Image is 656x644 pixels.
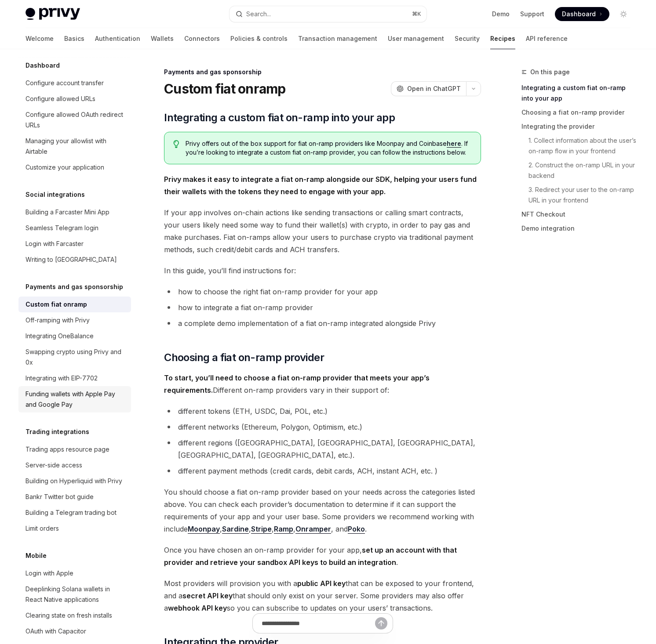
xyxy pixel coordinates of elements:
a: Writing to [GEOGRAPHIC_DATA] [18,252,131,268]
span: Once you have chosen an on-ramp provider for your app, . [164,544,481,568]
div: Limit orders [26,523,59,534]
a: User management [388,28,444,49]
a: Poko [348,525,365,534]
a: Building a Telegram trading bot [18,505,131,521]
a: Custom fiat onramp [18,297,131,312]
a: Choosing a fiat on-ramp provider [521,105,638,119]
a: Demo integration [521,221,638,235]
a: Demo [492,10,510,18]
div: Server-side access [26,460,82,470]
a: Policies & controls [230,28,288,49]
div: Search... [246,9,271,19]
strong: secret API key [182,591,233,600]
div: Configure allowed OAuth redirect URLs [26,109,126,130]
a: Managing your allowlist with Airtable [18,133,131,159]
li: different networks (Ethereum, Polygon, Optimism, etc.) [164,421,481,433]
a: Onramper [295,525,331,534]
div: Clearing state on fresh installs [26,610,112,621]
a: Integrating a custom fiat on-ramp into your app [521,81,638,105]
span: You should choose a fiat on-ramp provider based on your needs across the categories listed above.... [164,486,481,535]
div: Login with Farcaster [26,239,84,249]
strong: To start, you’ll need to choose a fiat on-ramp provider that meets your app’s requirements. [164,373,430,394]
a: Ramp [274,525,293,534]
a: Recipes [490,28,515,49]
div: Integrating with EIP-7702 [26,373,98,384]
span: Dashboard [562,10,596,18]
a: Building a Farcaster Mini App [18,204,131,220]
input: Ask a question... [262,614,375,633]
h5: Social integrations [26,189,85,200]
span: Integrating a custom fiat on-ramp into your app [164,111,395,125]
button: Toggle dark mode [616,7,630,21]
h1: Custom fiat onramp [164,81,286,97]
a: Limit orders [18,521,131,536]
div: Funding wallets with Apple Pay and Google Pay [26,389,126,410]
a: Clearing state on fresh installs [18,608,131,623]
a: 1. Collect information about the user’s on-ramp flow in your frontend [521,134,638,158]
li: different tokens (ETH, USDC, Dai, POL, etc.) [164,405,481,417]
a: 3. Redirect your user to the on-ramp URL in your frontend [521,183,638,207]
a: Seamless Telegram login [18,220,131,236]
a: Wallets [151,28,174,49]
a: OAuth with Capacitor [18,623,131,639]
h5: Dashboard [26,60,60,71]
a: Connectors [184,28,220,49]
span: Privy offers out of the box support for fiat on-ramp providers like Moonpay and Coinbase . If you... [186,139,472,157]
h5: Trading integrations [26,427,89,437]
span: Most providers will provision you with a that can be exposed to your frontend, and a that should ... [164,577,481,614]
span: If your app involves on-chain actions like sending transactions or calling smart contracts, your ... [164,206,481,256]
a: Integrating the provider [521,119,638,134]
a: Dashboard [555,7,609,21]
button: Send message [375,617,387,630]
a: Security [455,28,480,49]
a: Trading apps resource page [18,441,131,457]
div: Building a Farcaster Mini App [26,207,109,217]
a: Configure account transfer [18,75,131,91]
a: Basics [64,28,84,49]
div: Managing your allowlist with Airtable [26,136,126,157]
button: Open search [230,6,426,22]
strong: public API key [297,579,346,588]
strong: webhook API key [168,604,227,612]
li: different payment methods (credit cards, debit cards, ACH, instant ACH, etc. ) [164,465,481,477]
a: Support [520,10,544,18]
a: Swapping crypto using Privy and 0x [18,344,131,370]
span: Open in ChatGPT [407,84,461,93]
div: Login with Apple [26,568,73,579]
a: Configure allowed URLs [18,91,131,107]
a: Moonpay [188,525,220,534]
a: API reference [526,28,568,49]
div: Configure account transfer [26,78,104,88]
a: Sardine [222,525,249,534]
a: Login with Apple [18,565,131,581]
a: Stripe [251,525,272,534]
strong: Privy makes it easy to integrate a fiat on-ramp alongside our SDK, helping your users fund their ... [164,175,477,196]
div: Customize your application [26,162,104,173]
h5: Mobile [26,550,47,561]
span: On this page [530,67,570,77]
svg: Tip [173,140,179,148]
a: Configure allowed OAuth redirect URLs [18,107,131,133]
a: Server-side access [18,457,131,473]
div: Seamless Telegram login [26,223,98,233]
a: Building on Hyperliquid with Privy [18,473,131,489]
div: Deeplinking Solana wallets in React Native applications [26,584,126,605]
a: Authentication [95,28,140,49]
span: In this guide, you’ll find instructions for: [164,264,481,277]
a: here [447,140,461,148]
li: how to choose the right fiat on-ramp provider for your app [164,286,481,298]
a: Transaction management [298,28,377,49]
button: Open in ChatGPT [391,81,466,96]
a: Off-ramping with Privy [18,312,131,328]
a: 2. Construct the on-ramp URL in your backend [521,158,638,183]
div: Writing to [GEOGRAPHIC_DATA] [26,254,117,265]
div: Custom fiat onramp [26,299,87,310]
span: Choosing a fiat on-ramp provider [164,351,324,365]
a: Customize your application [18,159,131,175]
span: Different on-ramp providers vary in their support of: [164,372,481,396]
a: Deeplinking Solana wallets in React Native applications [18,581,131,608]
div: OAuth with Capacitor [26,626,86,637]
div: Building a Telegram trading bot [26,507,117,518]
a: Login with Farcaster [18,236,131,252]
img: light logo [26,8,80,20]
